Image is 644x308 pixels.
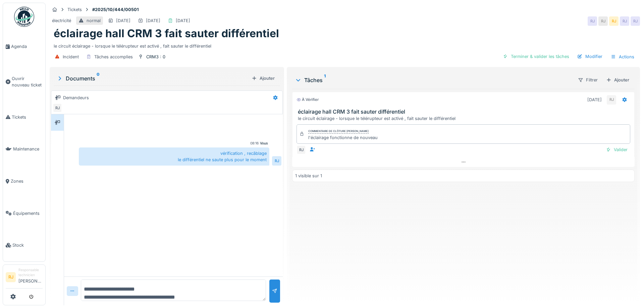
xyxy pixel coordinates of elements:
div: Demandeurs [63,95,89,101]
h1: éclairage hall CRM 3 fait sauter différentiel [54,27,279,40]
div: Tâches accomplies [94,54,133,60]
span: Stock [12,242,43,248]
h3: éclairage hall CRM 3 fait sauter différentiel [298,109,632,115]
div: Filtrer [575,75,601,85]
a: Zones [3,165,45,197]
div: le circuit éclairage - lorsque le télérupteur est activé , fait sauter le différentiel [54,40,636,49]
img: Badge_color-CXgf-gQk.svg [14,7,34,27]
div: Commentaire de clôture [PERSON_NAME] [308,129,369,134]
a: Maintenance [3,133,45,165]
span: Maintenance [13,146,43,152]
a: RJ Responsable technicien[PERSON_NAME] [6,267,43,289]
div: Ajouter [249,74,277,83]
div: RJ [53,103,62,113]
div: Actions [608,52,637,62]
div: [DATE] [146,17,160,24]
div: Terminer & valider les tâches [500,52,572,61]
div: [DATE] [116,17,130,24]
a: Ouvrir nouveau ticket [3,63,45,101]
div: RJ [297,145,306,155]
span: Ouvrir nouveau ticket [12,75,43,88]
div: Tâches [295,76,572,84]
a: Tickets [3,101,45,133]
span: Équipements [13,210,43,217]
li: RJ [6,272,16,282]
div: le circuit éclairage - lorsque le télérupteur est activé , fait sauter le différentiel [298,115,632,122]
div: 08:16 [250,141,259,146]
div: Valider [603,145,630,154]
div: RJ [609,16,619,26]
div: RJ [598,16,608,26]
div: [DATE] [176,17,190,24]
a: Agenda [3,30,45,63]
div: Tickets [67,6,82,13]
div: Incident [63,54,79,60]
span: Agenda [11,43,43,50]
div: 1 visible sur 1 [295,173,322,179]
a: Stock [3,229,45,261]
div: Ajouter [603,75,632,84]
sup: 1 [324,76,326,84]
div: À vérifier [297,97,319,103]
span: Zones [11,178,43,184]
span: Tickets [12,114,43,120]
sup: 0 [97,74,100,82]
li: [PERSON_NAME] [18,267,43,287]
div: CRM3 : 0 [146,54,165,60]
strong: #2025/10/444/00501 [90,6,142,13]
div: [DATE] [587,97,602,103]
div: RJ [272,156,281,166]
div: RJ [631,16,640,26]
div: RJ [588,16,597,26]
div: RJ [607,95,616,105]
div: Modifier [575,52,605,61]
div: l'éclairage fonctionne de nouveau [308,134,378,141]
div: vérification , recâblage le différentiel ne saute plus pour le moment [79,147,269,166]
div: Vous [260,141,268,146]
div: électricité [52,17,71,24]
div: Documents [56,74,249,82]
div: RJ [620,16,629,26]
div: Responsable technicien [18,267,43,278]
div: normal [87,17,101,24]
a: Équipements [3,197,45,230]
